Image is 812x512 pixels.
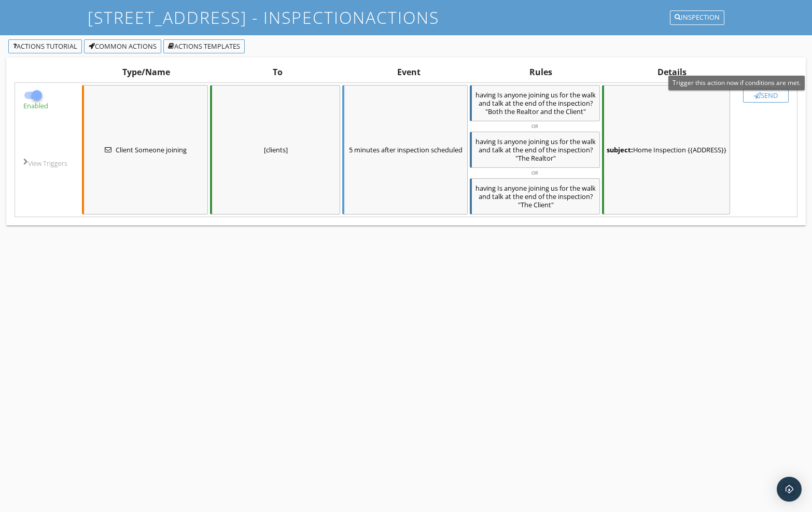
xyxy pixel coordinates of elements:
span: having [475,90,496,99]
span: Is anyone joining us for the walk and talk at the end of the inspection? [479,90,596,108]
span: having [475,183,496,193]
span: "Both the Realtor and the Client" [485,107,586,116]
div: Inspection [675,14,720,21]
div: [clients] [210,85,340,215]
div: OR [470,122,600,131]
span: Client Someone joining [116,146,187,154]
a: Actions Tutorial [8,39,82,54]
h1: [STREET_ADDRESS] - Inspection Actions [88,8,724,26]
span: having [475,137,496,146]
span: Is anyone joining us for the walk and talk at the end of the inspection? [479,137,596,154]
div: Actions Tutorial [13,43,77,50]
span: Enabled [23,101,48,110]
div: Open Intercom Messenger [777,477,802,502]
a: Common Actions [84,39,161,54]
a: Actions Templates [163,39,245,54]
div: Send [748,91,784,99]
button: Send [743,88,789,103]
div: OR [470,169,600,177]
div: 5 minutes after inspection scheduled [342,85,468,215]
div: To [212,66,343,78]
div: Details [606,66,738,78]
span: "The Client" [518,200,554,209]
div: Home Inspection {{ADDRESS}} [602,85,730,215]
div: Actions Templates [168,43,240,50]
div: View Triggers [17,159,78,215]
span: Is anyone joining us for the walk and talk at the end of the inspection? [479,183,596,201]
div: Common Actions [89,43,157,50]
button: Inspection [670,10,724,25]
div: Rules [475,66,607,78]
div: Type/Name [80,66,212,78]
span: "The Realtor" [515,153,556,163]
div: Event [343,66,475,78]
strong: subject: [607,146,633,154]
